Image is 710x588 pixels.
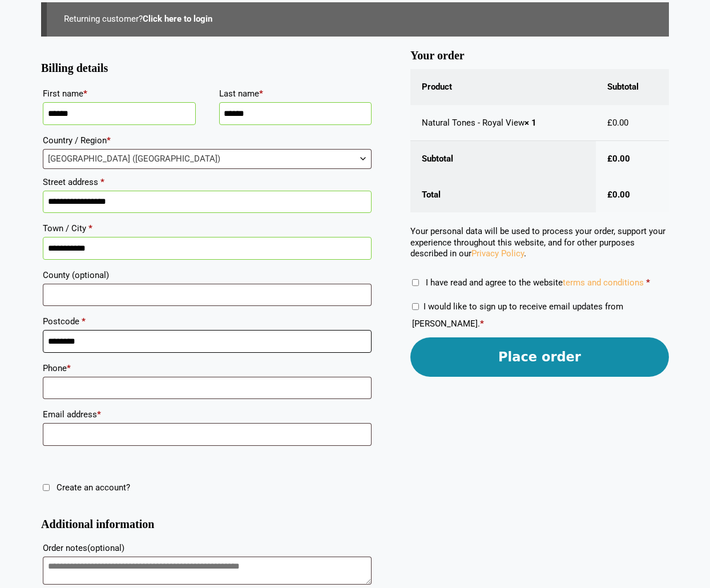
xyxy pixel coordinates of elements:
label: I would like to sign up to receive email updates from [PERSON_NAME]. [412,301,623,329]
span: (optional) [87,543,124,553]
input: I would like to sign up to receive email updates from [PERSON_NAME]. [412,303,419,310]
label: Order notes [43,539,372,557]
th: Subtotal [596,69,669,105]
th: Subtotal [410,141,596,177]
td: Natural Tones - Royal View [410,105,596,142]
a: Privacy Policy [471,248,524,259]
span: United Kingdom (UK) [43,150,371,168]
th: Product [410,69,596,105]
th: Total [410,177,596,213]
span: £ [607,154,612,164]
label: First name [43,85,196,102]
bdi: 0.00 [607,118,628,128]
h3: Your order [410,54,669,58]
label: Town / City [43,220,372,237]
p: Your personal data will be used to process your order, support your experience throughout this we... [410,226,669,260]
label: Country / Region [43,132,372,149]
label: Email address [43,406,372,423]
bdi: 0.00 [607,190,630,200]
label: Street address [43,174,372,191]
label: Phone [43,360,372,377]
span: £ [607,118,612,128]
div: Returning customer? [41,2,669,37]
bdi: 0.00 [607,154,630,164]
a: terms and conditions [563,277,644,288]
input: I have read and agree to the websiteterms and conditions * [412,279,419,286]
abbr: required [646,277,650,288]
label: County [43,267,372,284]
span: Create an account? [57,482,130,493]
span: Country / Region [43,149,372,169]
h3: Additional information [41,522,373,527]
span: (optional) [72,270,109,280]
a: Click here to login [143,14,212,24]
h3: Billing details [41,66,373,71]
button: Place order [410,337,669,377]
label: Last name [219,85,372,102]
input: Create an account? [43,484,50,491]
span: £ [607,190,612,200]
span: I have read and agree to the website [426,277,644,288]
label: Postcode [43,313,372,330]
strong: × 1 [525,118,536,128]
